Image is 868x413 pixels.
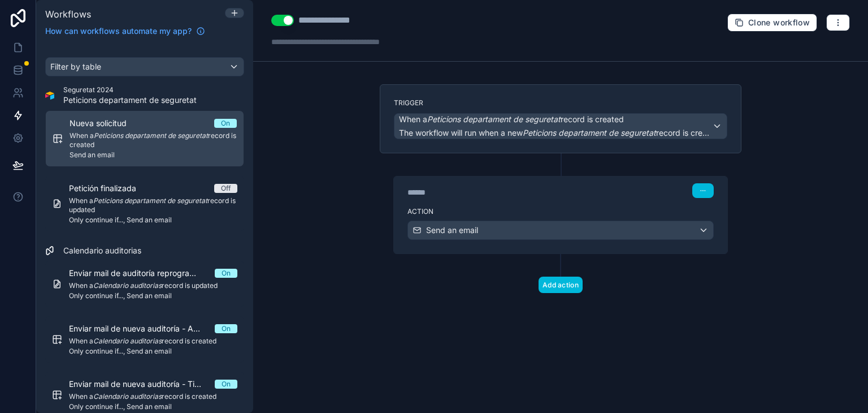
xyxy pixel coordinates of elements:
button: Clone workflow [727,14,817,32]
span: Clone workflow [748,18,810,28]
a: How can workflows automate my app? [41,25,210,37]
em: Peticions departament de seguretat [523,128,656,137]
button: When aPeticions departament de seguretatrecord is createdThe workflow will run when a newPeticion... [394,113,727,139]
button: Send an email [407,221,714,240]
span: How can workflows automate my app? [45,25,192,37]
span: Workflows [45,8,91,20]
em: Peticions departament de seguretat [427,114,561,124]
span: The workflow will run when a new record is created/added [399,128,747,137]
button: Add action [539,277,583,293]
span: When a record is created [399,114,624,125]
label: Action [407,207,714,216]
label: Trigger [394,98,727,107]
span: Send an email [426,225,478,236]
